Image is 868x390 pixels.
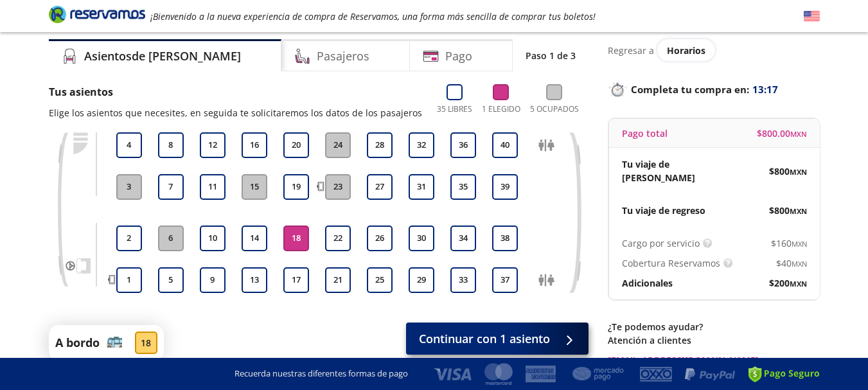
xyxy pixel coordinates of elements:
button: 36 [450,132,476,158]
p: Pago total [622,127,668,140]
button: 40 [492,132,518,158]
a: [EMAIL_ADDRESS][DOMAIN_NAME] [608,353,820,367]
span: 13:17 [752,82,778,97]
button: 29 [409,267,434,293]
span: $ 800.00 [757,127,807,140]
button: 2 [116,226,142,251]
button: 17 [283,267,309,293]
button: 23 [325,174,351,200]
h4: Pago [445,48,472,65]
small: MXN [790,129,807,139]
p: Elige los asientos que necesites, en seguida te solicitaremos los datos de los pasajeros [49,106,422,120]
button: 11 [200,174,226,200]
button: 13 [242,267,267,293]
button: 5 [158,267,184,293]
div: 18 [135,332,157,354]
button: 39 [492,174,518,200]
p: ¿Te podemos ayudar? [608,320,820,333]
button: 12 [200,132,226,158]
div: Regresar a ver horarios [608,39,820,61]
button: 22 [325,226,351,251]
p: Atención a clientes [608,333,820,347]
p: Recuerda nuestras diferentes formas de pago [235,368,408,380]
button: 16 [242,132,267,158]
button: 27 [367,174,393,200]
span: Horarios [667,44,705,57]
button: 24 [325,132,351,158]
button: 15 [242,174,267,200]
button: 8 [158,132,184,158]
button: English [804,8,820,24]
button: 4 [116,132,142,158]
button: 28 [367,132,393,158]
p: Completa tu compra en : [608,80,820,98]
p: Tu viaje de [PERSON_NAME] [622,157,714,184]
button: 35 [450,174,476,200]
button: 6 [158,226,184,251]
button: 10 [200,226,226,251]
span: Continuar con 1 asiento [419,330,550,348]
button: 26 [367,226,393,251]
small: MXN [790,206,807,216]
a: Brand Logo [49,4,145,28]
button: 9 [200,267,226,293]
p: Cobertura Reservamos [622,256,720,270]
button: 14 [242,226,267,251]
button: Continuar con 1 asiento [406,323,589,355]
p: 1 Elegido [482,103,520,115]
p: Tu viaje de regreso [622,204,705,217]
button: 3 [116,174,142,200]
span: $ 200 [769,276,807,290]
p: Cargo por servicio [622,236,700,250]
button: 25 [367,267,393,293]
button: 32 [409,132,434,158]
span: $ 40 [776,256,807,270]
p: Paso 1 de 3 [526,49,576,62]
button: 33 [450,267,476,293]
span: $ 160 [771,236,807,250]
small: MXN [790,167,807,177]
p: Regresar a [608,44,654,57]
button: 31 [409,174,434,200]
p: 35 Libres [437,103,472,115]
small: MXN [790,279,807,288]
h4: Asientos de [PERSON_NAME] [84,48,241,65]
button: 21 [325,267,351,293]
p: Tus asientos [49,84,422,100]
span: $ 800 [769,164,807,178]
button: 37 [492,267,518,293]
em: ¡Bienvenido a la nueva experiencia de compra de Reservamos, una forma más sencilla de comprar tus... [150,10,596,22]
button: 38 [492,226,518,251]
button: 1 [116,267,142,293]
button: 7 [158,174,184,200]
p: Adicionales [622,276,673,290]
button: 18 [283,226,309,251]
button: 19 [283,174,309,200]
h4: Pasajeros [317,48,369,65]
i: Brand Logo [49,4,145,24]
p: A bordo [55,334,100,351]
span: $ 800 [769,204,807,217]
button: 20 [283,132,309,158]
p: 5 Ocupados [530,103,579,115]
small: MXN [792,259,807,269]
small: MXN [792,239,807,249]
button: 34 [450,226,476,251]
button: 30 [409,226,434,251]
